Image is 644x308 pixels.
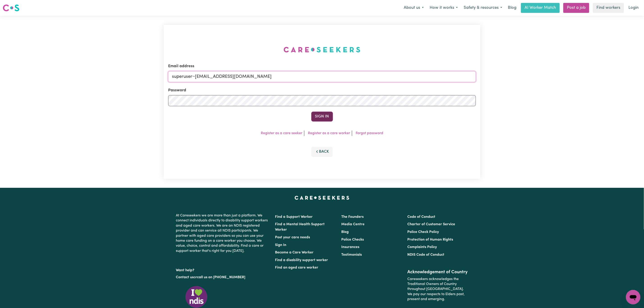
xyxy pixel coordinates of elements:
a: Blog [341,230,349,234]
a: Police Checks [341,238,364,241]
a: Register as a care seeker [261,131,302,135]
a: Login [626,3,641,13]
a: Police Check Policy [407,230,439,234]
a: Forgot password [356,131,383,135]
a: Find a Support Worker [275,215,313,219]
a: call us on [PHONE_NUMBER] [197,276,245,279]
a: Careseekers logo [3,3,19,13]
a: Code of Conduct [407,215,435,219]
a: Become a Care Worker [275,251,314,254]
a: AI Worker Match [521,3,560,13]
img: Careseekers logo [3,4,19,12]
a: Media Centre [341,223,364,226]
a: Post a job [563,3,589,13]
h2: Acknowledgement of Country [407,269,468,275]
a: Complaints Policy [407,245,437,249]
a: Find a Mental Health Support Worker [275,223,325,232]
a: Testimonials [341,253,362,257]
a: Find a disability support worker [275,258,328,262]
label: Password [168,87,186,93]
a: Find an aged care worker [275,266,319,269]
input: Email address [168,71,476,82]
p: or [176,273,270,282]
iframe: Button to launch messaging window, conversation in progress [626,290,640,304]
button: How it works [427,3,461,13]
a: NDIS Code of Conduct [407,253,444,257]
button: Sign In [311,112,333,122]
a: Contact us [176,276,194,279]
p: Careseekers acknowledges the Traditional Owners of Country throughout [GEOGRAPHIC_DATA]. We pay o... [407,275,468,304]
a: Charter of Customer Service [407,223,455,226]
p: At Careseekers we are more than just a platform. We connect individuals directly to disability su... [176,211,270,255]
a: Protection of Human Rights [407,238,453,241]
button: Back [311,147,333,157]
a: Register as a care worker [308,131,350,135]
a: Blog [505,3,519,13]
a: Post your care needs [275,236,310,239]
a: Insurances [341,245,359,249]
button: About us [401,3,427,13]
a: Sign In [275,243,286,247]
label: Email address [168,63,194,69]
a: Careseekers home page [295,196,349,200]
p: Want help? [176,266,270,273]
a: The Founders [341,215,364,219]
a: Find workers [593,3,624,13]
button: Safety & resources [461,3,505,13]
